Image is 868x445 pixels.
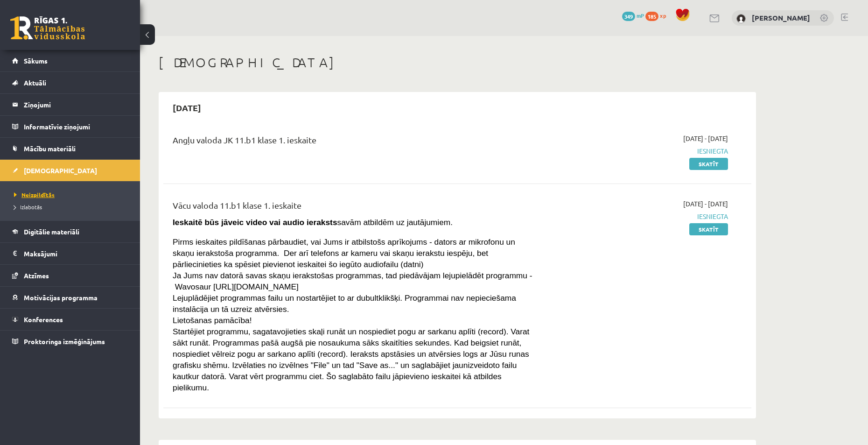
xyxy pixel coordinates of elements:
legend: Ziņojumi [24,94,128,115]
span: xp [660,12,666,19]
div: Vācu valoda 11.b1 klase 1. ieskaite [173,199,538,216]
a: [DEMOGRAPHIC_DATA] [12,160,128,181]
a: 185 xp [645,12,671,19]
strong: Ieskaitē būs jāveic video vai audio ieraksts [173,218,337,227]
img: Ivans Jakubancs [736,14,746,23]
div: Angļu valoda JK 11.b1 klase 1. ieskaite [173,134,538,151]
a: 349 mP [622,12,644,19]
span: Motivācijas programma [24,293,98,302]
a: Skatīt [689,158,728,170]
span: Lietošanas pamācība! [173,316,252,325]
span: Izlabotās [14,203,42,211]
span: 349 [622,12,635,21]
span: Neizpildītās [14,191,55,198]
a: Skatīt [689,223,728,235]
span: Atzīmes [24,271,49,280]
legend: Informatīvie ziņojumi [24,116,128,137]
a: Atzīmes [12,265,128,286]
span: Pirms ieskaites pildīšanas pārbaudiet, vai Jums ir atbilstošs aprīkojums - dators ar mikrofonu un... [173,237,515,269]
a: Informatīvie ziņojumi [12,116,128,137]
span: Sākums [24,57,48,65]
h2: [DATE] [163,97,210,119]
span: Konferences [24,315,63,324]
a: Maksājumi [12,243,128,264]
span: Startējiet programmu, sagatavojieties skaļi runāt un nospiediet pogu ar sarkanu aplīti (record). ... [173,327,529,392]
span: Mācību materiāli [24,144,76,153]
span: mP [637,12,644,19]
span: savām atbildēm uz jautājumiem. [173,218,453,227]
a: Mācību materiāli [12,138,128,159]
span: [DATE] - [DATE] [683,199,728,209]
span: Lejuplādējiet programmas failu un nostartējiet to ar dubultklikšķi. Programmai nav nepieciešama i... [173,293,516,314]
span: Digitālie materiāli [24,227,79,236]
a: Konferences [12,309,128,330]
span: Iesniegta [552,212,728,221]
span: Ja Jums nav datorā savas skaņu ierakstošas programmas, tad piedāvājam lejupielādēt programmu - Wa... [173,271,532,291]
span: [DEMOGRAPHIC_DATA] [24,166,97,175]
a: Motivācijas programma [12,287,128,308]
a: Sākums [12,50,128,71]
a: [PERSON_NAME] [752,13,810,22]
a: Izlabotās [14,203,131,211]
h1: [DEMOGRAPHIC_DATA] [159,55,756,71]
span: Iesniegta [552,146,728,156]
span: Proktoringa izmēģinājums [24,337,105,346]
a: Digitālie materiāli [12,221,128,242]
a: Aktuāli [12,72,128,93]
a: Proktoringa izmēģinājums [12,331,128,352]
a: Rīgas 1. Tālmācības vidusskola [10,16,85,40]
a: Neizpildītās [14,191,131,199]
span: [DATE] - [DATE] [683,134,728,143]
span: 185 [645,12,658,21]
a: Ziņojumi [12,94,128,115]
span: Aktuāli [24,78,46,87]
legend: Maksājumi [24,243,128,264]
